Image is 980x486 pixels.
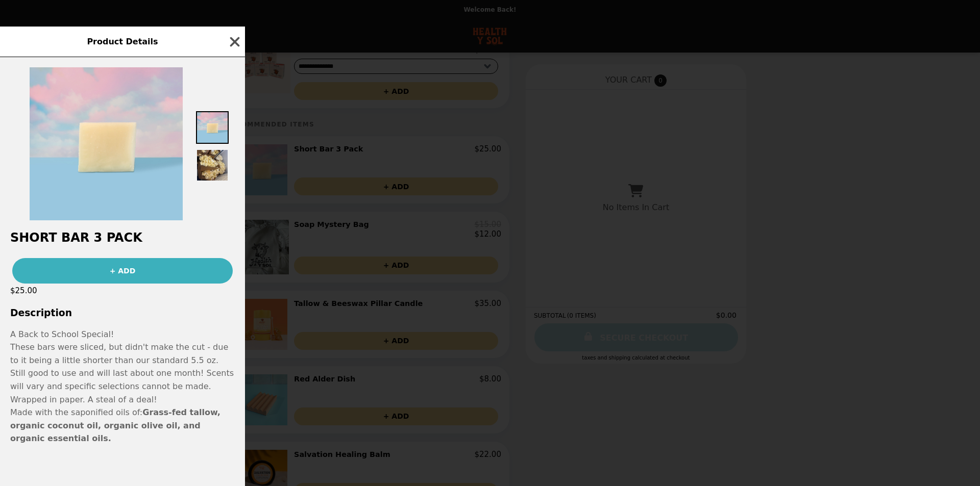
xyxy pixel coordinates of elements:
[12,258,233,284] button: + ADD
[30,67,183,220] img: Default Title
[87,37,158,46] span: Product Details
[196,111,229,144] img: Thumbnail 1
[196,149,229,182] img: Thumbnail 2
[10,328,235,341] p: A Back to School Special!
[10,407,220,443] strong: Grass-fed tallow, organic coconut oil, organic olive oil, and organic essential oils.
[10,341,235,406] p: These bars were sliced, but didn't make the cut - due to it being a little shorter than our stand...
[10,406,235,445] p: Made with the saponified oils of:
